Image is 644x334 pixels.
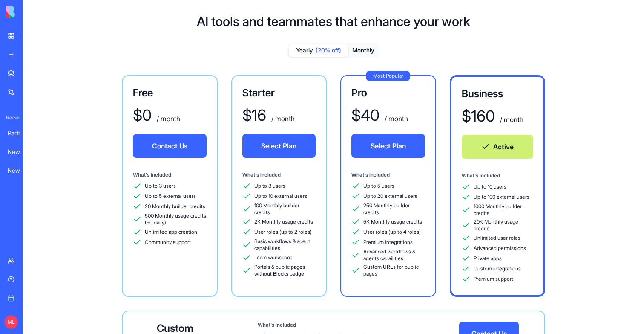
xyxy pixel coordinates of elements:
[363,183,394,189] span: Up to 5 users
[133,134,207,158] button: Contact Us
[254,238,316,252] span: Basic workflows & agent capabilities
[145,203,205,210] span: 20 Monthly builder credits
[8,148,32,156] div: New App
[498,114,523,125] div: / month
[155,113,180,124] div: / month
[366,71,410,81] div: Most Popular
[242,134,316,158] button: Select Plan
[363,218,422,225] span: 5K Monthly usage credits
[242,171,316,178] div: What's included
[6,6,59,18] img: logo
[363,202,425,216] span: 250 Monthly builder credits
[363,264,425,277] span: Custom URLs for public pages
[474,183,506,190] span: Up to 10 users
[474,255,502,262] span: Private apps
[462,87,534,101] h3: Business
[145,183,176,189] span: Up to 3 users
[270,113,295,124] div: / month
[462,172,534,179] div: What's included
[351,86,425,100] h3: Pro
[363,229,421,235] span: User roles (up to 4 roles)
[242,107,266,124] div: $ 16
[254,193,307,200] span: Up to 10 external users
[145,193,196,200] span: Up to 5 external users
[351,134,425,158] button: Select Plan
[254,254,293,261] span: Team workspace
[351,107,379,124] div: $ 40
[363,239,413,246] span: Premium integrations
[254,183,285,189] span: Up to 3 users
[133,86,207,100] h3: Free
[474,276,513,282] span: Premium support
[348,44,378,57] button: Monthly
[8,129,32,137] div: Partner Directory
[254,218,313,225] span: 2K Monthly usage credits
[383,113,408,124] div: / month
[254,264,316,277] span: Portals & public pages without Blocks badge
[3,114,20,121] span: Recent
[145,229,197,235] span: Unlimited app creation
[474,203,534,217] span: 1000 Monthly builder credits
[197,14,470,29] h1: AI tools and teammates that enhance your work
[254,229,312,235] span: User roles (up to 2 roles)
[145,212,207,226] span: 500 Monthly usage credits (50 daily)
[289,44,348,57] button: Yearly
[8,166,32,175] div: New App
[474,265,521,272] span: Custom integrations
[462,135,534,159] button: Active
[258,322,459,328] div: What's included
[351,171,425,178] div: What's included
[3,125,37,142] a: Partner Directory
[4,315,18,329] span: ML
[474,235,520,241] span: Unlimited user roles
[133,171,207,178] div: What's included
[242,86,316,100] h3: Starter
[316,46,341,55] span: (20% off)
[462,107,495,125] div: $ 160
[363,193,417,200] span: Up to 20 external users
[474,245,526,252] span: Advanced permissions
[3,143,37,160] a: New App
[474,194,529,200] span: Up to 100 external users
[254,202,316,216] span: 100 Monthly builder credits
[3,162,37,179] a: New App
[145,239,191,246] span: Community support
[474,218,534,232] span: 20K Monthly usage credits
[363,248,425,262] span: Advanced workflows & agents capailities
[133,107,152,124] div: $ 0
